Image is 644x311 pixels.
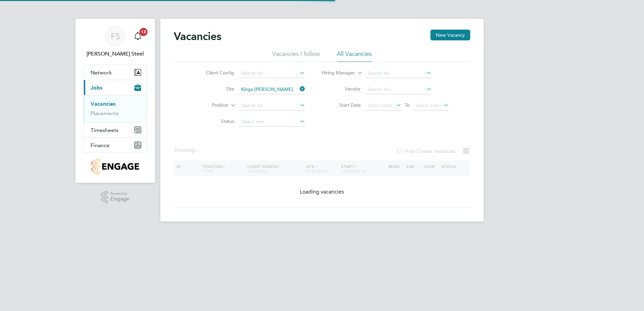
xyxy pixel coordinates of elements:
button: Network [84,65,147,80]
a: Powered byEngage [101,191,130,204]
a: FS[PERSON_NAME] Steel [84,26,147,58]
span: Jobs [91,84,102,91]
input: Search for... [239,69,305,78]
button: Jobs [84,80,147,95]
button: Timesheets [84,123,147,137]
h2: Vacancies [174,30,221,43]
nav: Main navigation [75,19,155,183]
input: Select one [239,117,305,127]
label: Site [195,86,234,92]
span: Timesheets [91,127,119,133]
a: 13 [131,26,144,47]
a: Vacancies [91,101,116,107]
span: To [403,101,412,109]
input: Search for... [365,69,432,78]
button: New Vacancy [430,30,470,40]
label: Hide Closed Vacancies [396,148,455,154]
label: Vendor [322,86,361,92]
input: Search for... [239,85,305,94]
span: Finance [91,142,109,148]
label: Position [190,102,228,109]
label: Hiring Manager [316,70,355,76]
span: FS [111,32,120,41]
label: Start Date [322,102,361,108]
img: countryside-properties-logo-retina.png [91,158,139,175]
a: Go to home page [84,158,147,175]
input: Search for... [365,85,432,94]
span: ... [195,147,199,153]
span: Network [91,69,112,76]
div: Showing [174,147,200,154]
div: Jobs [84,95,147,122]
label: Status [195,118,234,124]
button: Finance [84,138,147,152]
span: Select date [415,102,440,108]
span: Select date [368,102,392,108]
label: Client Config [195,70,234,76]
span: Powered by [110,191,129,197]
span: 13 [139,28,148,36]
span: Flynn Steel [84,50,147,58]
li: Vacancies I follow [272,50,320,62]
a: Placements [91,110,119,116]
input: Search for... [239,101,305,110]
li: All Vacancies [337,50,372,62]
span: Engage [110,196,129,202]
